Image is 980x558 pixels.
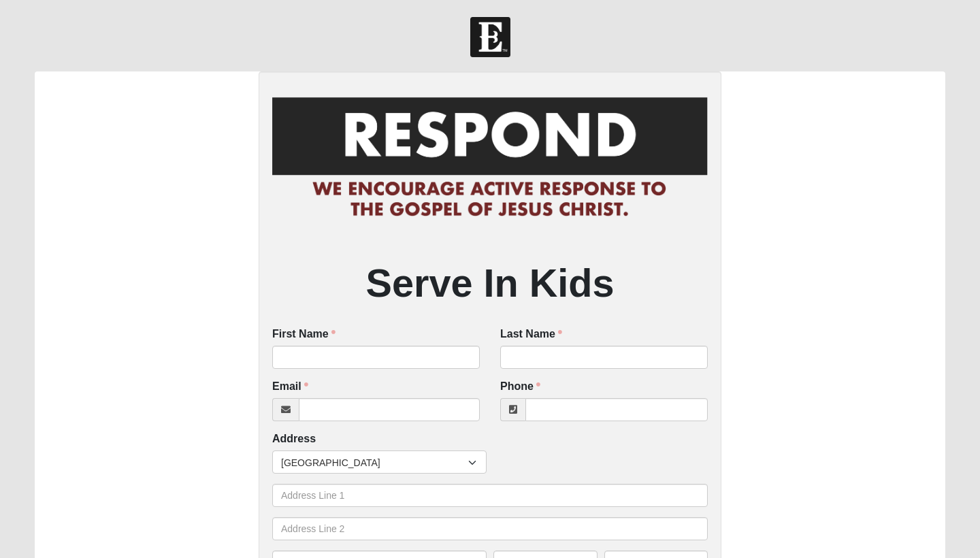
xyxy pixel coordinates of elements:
[272,327,336,342] label: First Name
[281,451,468,474] span: [GEOGRAPHIC_DATA]
[272,431,316,447] label: Address
[272,517,708,540] input: Address Line 2
[500,379,540,395] label: Phone
[272,484,708,507] input: Address Line 1
[272,379,308,395] label: Email
[272,260,708,307] h2: Serve In Kids
[470,17,510,57] img: Church of Eleven22 Logo
[272,85,708,231] img: RespondCardHeader.png
[500,327,562,342] label: Last Name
